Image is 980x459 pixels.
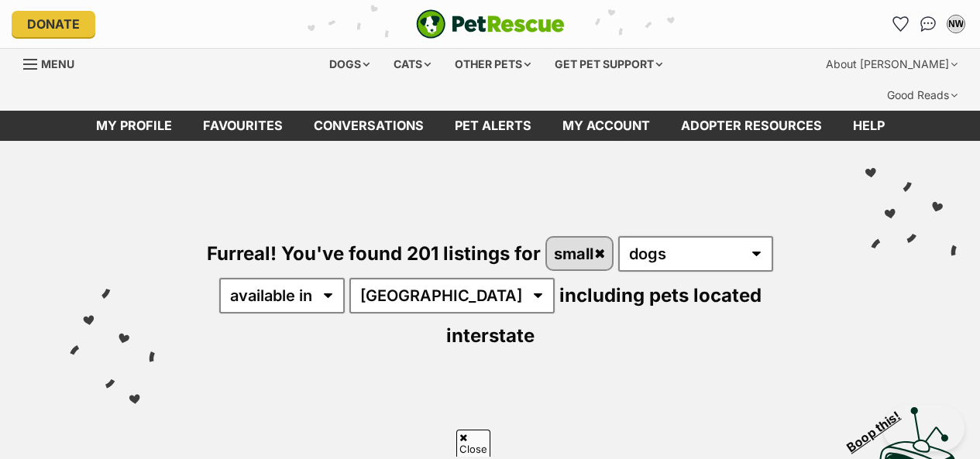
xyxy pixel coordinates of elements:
[207,242,541,265] span: Furreal! You've found 201 listings for
[944,12,968,36] button: My account
[547,238,613,269] a: small
[888,12,913,36] a: Favourites
[665,111,837,141] a: Adopter resources
[446,284,762,347] span: including pets located interstate
[916,12,940,36] a: Conversations
[298,111,439,141] a: conversations
[439,111,547,141] a: Pet alerts
[383,49,442,80] div: Cats
[456,430,490,457] span: Close
[888,12,968,36] ul: Account quick links
[883,405,965,451] iframe: Help Scout Beacon - Open
[948,16,964,32] div: NW
[544,49,673,80] div: Get pet support
[187,111,298,141] a: Favourites
[81,111,187,141] a: My profile
[844,399,916,454] span: Boop this!
[837,111,900,141] a: Help
[318,49,380,80] div: Dogs
[416,9,565,39] a: PetRescue
[547,111,665,141] a: My account
[444,49,542,80] div: Other pets
[12,11,95,37] a: Donate
[416,9,565,39] img: logo-e224e6f780fb5917bec1dbf3a21bbac754714ae5b6737aabdf751b685950b380.svg
[876,80,968,111] div: Good Reads
[41,57,74,70] span: Menu
[920,16,937,32] img: chat-41dd97257d64d25036548639549fe6c8038ab92f7586957e7f3b1b290dea8141.svg
[815,49,968,80] div: About [PERSON_NAME]
[23,49,85,77] a: Menu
